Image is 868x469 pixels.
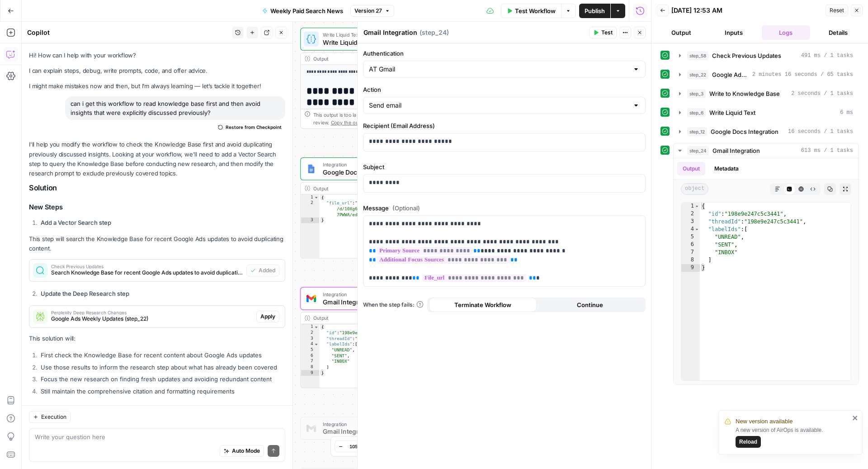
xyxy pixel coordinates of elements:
span: Reload [739,438,757,446]
div: 2 [301,330,319,336]
span: Added [259,266,275,275]
span: 6 ms [840,109,853,117]
button: Inputs [709,25,758,40]
div: IntegrationGmail IntegrationStep 18 [300,417,448,440]
div: 2 [681,210,700,218]
label: Authentication [363,49,646,58]
div: Copilot [27,28,229,37]
div: 6 [681,241,700,249]
span: Execution [41,413,66,421]
span: Restore from Checkpoint [226,123,282,131]
span: Search Knowledge Base for recent Google Ads updates to avoid duplication [51,269,243,277]
div: 3 [681,218,700,226]
span: Write Liquid Text [323,31,422,39]
img: gmail%20(1).png [307,294,316,303]
div: Output [313,314,422,322]
div: 7 [681,249,700,256]
span: ( step_24 ) [420,28,449,37]
img: Instagram%20post%20-%201%201.png [307,164,316,174]
button: Output [677,162,705,175]
div: 613 ms / 1 tasks [674,158,859,384]
button: Auto Mode [220,445,264,457]
div: 6 [301,353,319,359]
span: Write Liquid Text [709,108,755,117]
a: When the step fails: [363,301,424,309]
strong: Add a Vector Search step [41,219,111,226]
span: New version available [736,417,793,426]
span: Apply [260,313,275,321]
h2: Solution [29,184,285,192]
button: 2 seconds / 1 tasks [674,86,859,101]
button: 2 minutes 16 seconds / 65 tasks [674,67,859,82]
p: I'll help you modify the workflow to check the Knowledge Base first and avoid duplicating previou... [29,140,285,178]
button: close [852,414,859,422]
textarea: Gmail Integration [363,28,417,37]
p: This step will search the Knowledge Base for recent Google Ads updates to avoid duplicating content. [29,234,285,253]
span: Toggle code folding, rows 1 through 9 [314,324,319,330]
div: 8 [301,365,319,370]
span: 491 ms / 1 tasks [801,52,853,60]
span: 2 seconds / 1 tasks [791,90,853,98]
span: Gmail Integration [323,427,420,436]
input: Send email [369,101,629,110]
button: 6 ms [674,105,859,120]
div: 2 [301,200,319,218]
p: Hi! How can I help with your workflow? [29,51,285,60]
span: Copy the output [331,120,367,126]
span: Google Docs Integration [323,167,420,177]
button: 16 seconds / 1 tasks [674,124,859,139]
div: 7 [301,359,319,365]
button: Continue [537,298,644,312]
button: Version 27 [350,5,394,17]
span: Toggle code folding, rows 1 through 3 [314,194,319,200]
li: First check the Knowledge Base for recent content about Google Ads updates [38,351,285,360]
div: 1 [301,324,319,330]
label: Message [363,204,646,213]
input: AT Gmail [369,65,629,74]
button: Logs [762,25,811,40]
button: Added [246,265,279,276]
strong: Update the Deep Research step [41,290,129,297]
label: Subject [363,162,646,171]
span: Integration [323,161,420,168]
span: step_24 [687,146,709,155]
div: 5 [301,347,319,353]
span: Test Workflow [515,6,556,15]
span: Gmail Integration [323,297,419,307]
span: Google Ads Weekly Updates [712,70,749,79]
img: gmail%20(1).png [307,423,316,433]
div: IntegrationGoogle Docs IntegrationStep 12Output{ "file_url":"[URL][DOMAIN_NAME] /d/10Xg6tZ2fWmGJS... [300,157,448,259]
span: step_3 [687,89,706,98]
div: Output [313,55,422,62]
button: Execution [29,411,71,423]
div: 3 [301,218,319,223]
p: I can explain steps, debug, write prompts, code, and offer advice. [29,66,285,76]
button: Output [657,25,706,40]
div: 1 [681,203,700,210]
span: Gmail Integration [712,146,760,155]
span: 2 minutes 16 seconds / 65 tasks [752,71,853,79]
span: 105% [349,443,362,450]
div: 9 [301,370,319,376]
span: 16 seconds / 1 tasks [788,128,853,136]
li: Focus the new research on finding fresh updates and avoiding redundant content [38,374,285,384]
h3: New Steps [29,201,285,213]
button: 613 ms / 1 tasks [674,143,859,158]
label: Recipient (Email Address) [363,121,646,130]
span: step_58 [687,51,708,60]
span: Terminate Workflow [454,300,511,309]
span: Check Previous Updates [712,51,781,60]
span: step_22 [687,70,708,79]
button: Weekly Paid Search News [257,4,349,18]
div: 4 [301,341,319,347]
span: Check Previous Updates [51,264,243,269]
button: Reset [826,5,848,16]
div: 4 [681,226,700,233]
li: Still maintain the comprehensive citation and formatting requirements [38,387,285,396]
span: Google Docs Integration [711,127,778,136]
div: Output [313,185,422,192]
div: 8 [681,256,700,264]
span: Reset [830,6,844,14]
button: Metadata [709,162,744,175]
